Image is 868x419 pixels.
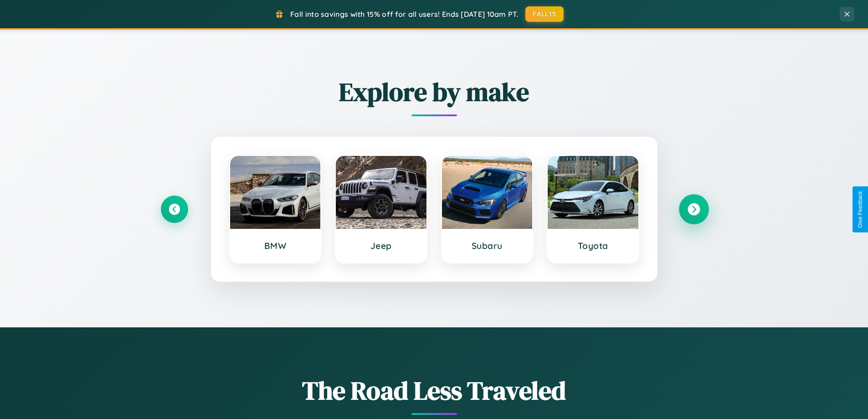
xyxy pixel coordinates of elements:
[857,191,863,228] div: Give Feedback
[239,240,312,251] h3: BMW
[290,10,519,19] span: Fall into savings with 15% off for all users! Ends [DATE] 10am PT.
[345,240,417,251] h3: Jeep
[451,240,524,251] h3: Subaru
[161,373,708,408] h1: The Road Less Traveled
[557,240,629,251] h3: Toyota
[525,6,564,22] button: FALL15
[161,74,708,109] h2: Explore by make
